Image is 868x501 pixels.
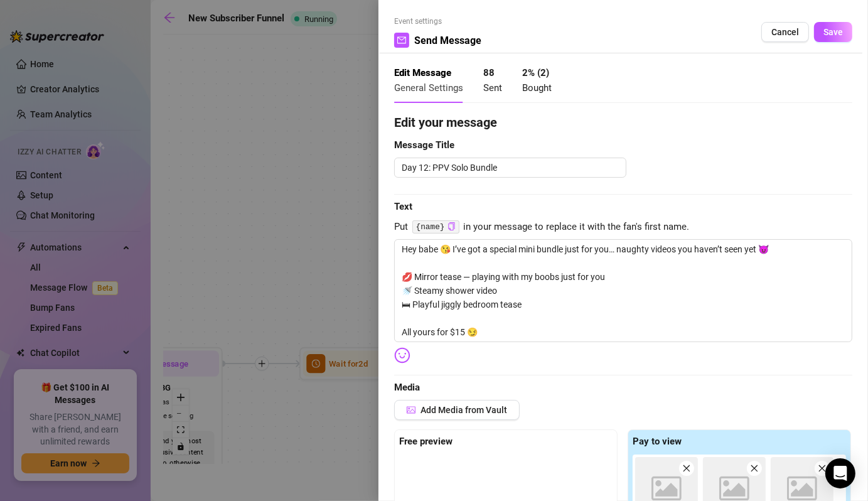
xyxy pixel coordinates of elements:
[750,464,759,473] span: close
[394,158,626,178] textarea: Day 12: PPV Solo Bundle
[447,222,456,230] span: copy
[399,436,453,447] strong: Free preview
[394,115,497,130] strong: Edit your message
[447,222,456,232] button: Click to Copy
[483,82,502,94] span: Sent
[394,82,463,94] span: General Settings
[682,464,691,473] span: close
[771,27,799,37] span: Cancel
[394,347,410,364] img: svg%3e
[825,458,855,488] div: Open Intercom Messenger
[823,27,843,37] span: Save
[397,36,406,45] span: mail
[407,406,415,414] span: picture
[394,139,454,151] strong: Message Title
[421,405,507,415] span: Add Media from Vault
[394,239,852,342] textarea: Hey babe 😘 I’ve got a special mini bundle just for you… naughty videos you haven’t seen yet 😈 💋 M...
[414,33,481,48] span: Send Message
[394,400,520,420] button: Add Media from Vault
[814,22,852,42] button: Save
[522,67,549,78] strong: 2 % ( 2 )
[818,464,827,473] span: close
[394,382,420,393] strong: Media
[394,220,852,235] span: Put in your message to replace it with the fan's first name.
[483,67,495,78] strong: 88
[394,67,451,78] strong: Edit Message
[412,220,459,234] code: {name}
[394,201,412,212] strong: Text
[522,82,552,94] span: Bought
[633,436,682,447] strong: Pay to view
[394,16,481,28] span: Event settings
[761,22,809,42] button: Cancel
